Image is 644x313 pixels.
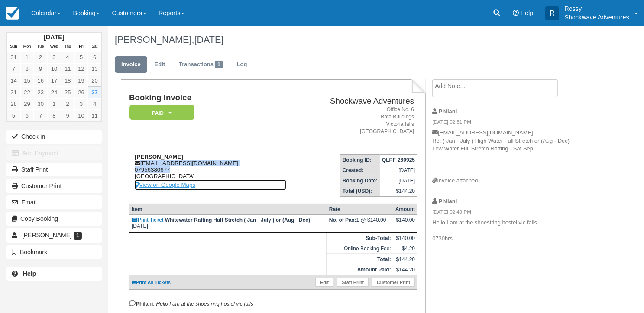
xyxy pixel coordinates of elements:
a: 26 [74,86,88,98]
th: Total: [327,254,393,265]
th: Mon [20,42,34,51]
button: Copy Booking [6,212,102,226]
div: Invoice attached [432,177,578,185]
td: $144.20 [380,186,417,197]
h1: Booking Invoice [129,93,286,102]
p: [EMAIL_ADDRESS][DOMAIN_NAME], Re: ( Jan - July ) High Water Full Stretch or (Aug - Dec) Low Water... [432,129,578,177]
a: 28 [7,98,20,110]
td: Online Booking Fee: [327,243,393,254]
a: 3 [74,98,88,110]
th: Booking ID: [340,155,380,166]
a: 23 [34,86,47,98]
strong: Whitewater Rafting Half Stretch ( Jan - July ) or (Aug - Dec) [165,217,310,223]
span: [PERSON_NAME] [22,232,72,239]
a: 7 [7,63,20,75]
th: Sat [88,42,101,51]
em: Paid [129,105,194,120]
a: Print Ticket [132,217,163,223]
a: 7 [34,110,47,121]
a: Staff Print [337,278,369,287]
button: Bookmark [6,245,102,259]
h1: [PERSON_NAME], [115,35,585,45]
td: [DATE] [380,176,417,186]
a: 4 [61,51,74,63]
a: 31 [7,51,20,63]
a: 8 [47,110,61,121]
a: 5 [7,110,20,121]
a: 11 [61,63,74,75]
th: Total (USD): [340,186,380,197]
a: 19 [74,75,88,86]
th: Wed [47,42,61,51]
strong: Philani [439,108,457,115]
a: Edit [148,56,172,73]
button: Check-in [6,130,102,144]
th: Item [129,204,327,215]
a: 29 [20,98,34,110]
a: Customer Print [6,179,102,193]
b: Help [23,270,36,277]
strong: Philani: [129,301,155,307]
a: Transactions1 [172,56,230,73]
a: 1 [47,98,61,110]
h2: Shockwave Adventures [290,97,414,106]
strong: Philani [439,198,457,204]
a: 18 [61,75,74,86]
a: 6 [88,51,101,63]
a: 2 [34,51,47,63]
th: Thu [61,42,74,51]
a: 9 [61,110,74,121]
a: 4 [88,98,101,110]
th: Fri [74,42,88,51]
span: Help [521,10,534,16]
a: Print All Tickets [132,280,171,285]
a: 20 [88,75,101,86]
th: Sub-Total: [327,233,393,244]
a: 24 [47,86,61,98]
div: R [545,6,559,20]
a: 2 [61,98,74,110]
a: 27 [88,86,101,98]
i: Help [513,10,519,16]
a: 25 [61,86,74,98]
strong: No. of Pax [329,217,356,223]
a: Customer Print [372,278,415,287]
a: 5 [74,51,88,63]
div: $140.00 [395,217,415,230]
th: Sun [7,42,20,51]
a: 3 [47,51,61,63]
a: 15 [20,75,34,86]
td: [DATE] [129,215,327,233]
strong: QLPF-260925 [382,157,415,163]
span: 1 [74,232,82,240]
a: Help [6,267,102,281]
a: Edit [315,278,333,287]
td: $4.20 [393,243,417,254]
td: 1 @ $140.00 [327,215,393,233]
a: 13 [88,63,101,75]
a: 14 [7,75,20,86]
a: 6 [20,110,34,121]
a: 17 [47,75,61,86]
a: 16 [34,75,47,86]
a: Staff Print [6,163,102,176]
span: 1 [215,61,223,68]
td: $140.00 [393,233,417,244]
p: Hello I am at the shoestring hostel vic falls 0730hrs [432,219,578,243]
th: Tue [34,42,47,51]
a: View on Google Maps [135,179,286,190]
a: 12 [74,63,88,75]
a: 21 [7,86,20,98]
a: 10 [74,110,88,121]
em: [DATE] 02:51 PM [432,118,578,128]
a: 10 [47,63,61,75]
td: $144.20 [393,254,417,265]
a: 30 [34,98,47,110]
strong: [DATE] [44,34,64,41]
img: checkfront-main-nav-mini-logo.png [6,7,19,20]
p: Ressy [564,4,629,13]
a: Paid [129,105,191,121]
address: Office No. 6 Bata Buildings Victoria falls [GEOGRAPHIC_DATA] [290,106,414,136]
a: Log [230,56,254,73]
a: 9 [34,63,47,75]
